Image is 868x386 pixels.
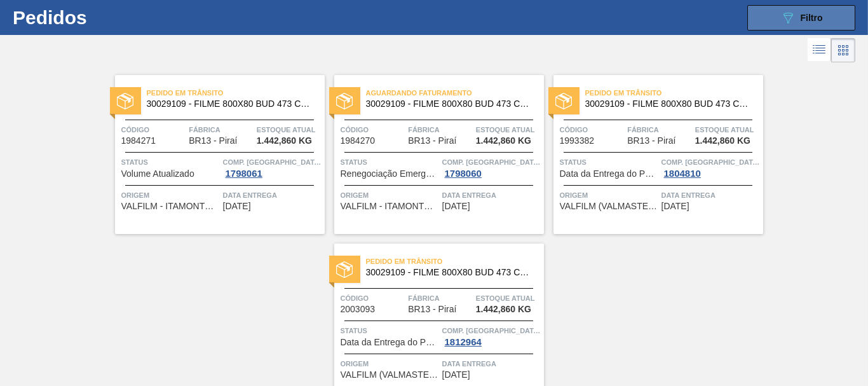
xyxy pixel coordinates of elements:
span: Comp. Carga [661,156,760,169]
span: 2003093 [341,305,376,314]
button: Filtro [747,5,855,31]
span: Status [560,156,658,169]
span: Estoque atual [476,292,541,305]
span: Status [121,156,220,169]
a: Comp. [GEOGRAPHIC_DATA]1798060 [442,156,541,179]
div: Visão em Cards [831,38,855,62]
span: 1.442,860 KG [695,136,750,146]
span: Aguardando Faturamento [366,86,544,99]
span: Estoque atual [476,123,541,136]
span: Origem [121,189,220,202]
span: 04/09/2025 [442,202,470,211]
span: Pedido em Trânsito [147,86,325,99]
span: Código [341,123,405,136]
a: statusPedido em Trânsito30029109 - FILME 800X80 BUD 473 C12 429Código1993382FábricaBR13 - PiraíEs... [544,75,763,234]
h1: Pedidos [13,10,191,25]
div: Visão em Lista [808,38,831,62]
span: Fábrica [408,123,473,136]
span: BR13 - Piraí [627,136,675,146]
span: 1993382 [560,136,595,146]
span: Status [341,156,439,169]
img: status [336,261,353,278]
span: Data entrega [442,357,541,370]
span: 1984270 [341,136,376,146]
span: Código [121,123,186,136]
span: BR13 - Piraí [408,305,456,314]
span: 1.442,860 KG [257,136,312,146]
img: status [117,93,133,109]
span: 30029109 - FILME 800X80 BUD 473 C12 429 [366,268,534,277]
span: Data da Entrega do Pedido Atrasada [560,169,658,179]
span: BR13 - Piraí [189,136,237,146]
span: Data entrega [442,189,541,202]
span: Fábrica [627,123,692,136]
span: Estoque atual [257,123,322,136]
span: Comp. Carga [223,156,322,169]
span: Origem [341,357,439,370]
img: status [555,93,572,109]
div: 1798061 [223,169,265,179]
span: VALFILM - ITAMONTE (MG) [121,202,220,211]
span: Data da Entrega do Pedido Atrasada [341,338,439,347]
a: Comp. [GEOGRAPHIC_DATA]1798061 [223,156,322,179]
div: 1804810 [661,169,703,179]
span: Renegociação Emergencial de Pedido Aceita [341,169,439,179]
span: VALFILM (VALMASTER) - MANAUS (AM) [341,370,439,380]
span: Código [341,292,405,305]
a: Comp. [GEOGRAPHIC_DATA]1812964 [442,324,541,347]
a: Comp. [GEOGRAPHIC_DATA]1804810 [661,156,760,179]
span: Estoque atual [695,123,760,136]
div: 1812964 [442,337,484,347]
span: Pedido em Trânsito [585,86,763,99]
span: Data entrega [223,189,322,202]
span: Pedido em Trânsito [366,255,544,268]
span: 30029109 - FILME 800X80 BUD 473 C12 429 [147,99,315,109]
span: Filtro [801,13,823,23]
span: Origem [560,189,658,202]
span: 1.442,860 KG [476,136,531,146]
a: statusAguardando Faturamento30029109 - FILME 800X80 BUD 473 C12 429Código1984270FábricaBR13 - Pir... [325,75,544,234]
span: Data entrega [661,189,760,202]
span: Código [560,123,625,136]
span: VALFILM (VALMASTER) - MANAUS (AM) [560,202,658,211]
span: Fábrica [189,123,254,136]
span: BR13 - Piraí [408,136,456,146]
a: statusPedido em Trânsito30029109 - FILME 800X80 BUD 473 C12 429Código1984271FábricaBR13 - PiraíEs... [105,75,325,234]
span: 1984271 [121,136,156,146]
span: 01/09/2025 [223,202,251,211]
span: Fábrica [408,292,473,305]
span: Volume Atualizado [121,169,194,179]
span: 22/09/2025 [661,202,689,211]
img: status [336,93,353,109]
span: Status [341,324,439,337]
span: Comp. Carga [442,324,541,337]
span: 06/10/2025 [442,370,470,380]
span: VALFILM - ITAMONTE (MG) [341,202,439,211]
span: 30029109 - FILME 800X80 BUD 473 C12 429 [585,99,753,109]
span: Origem [341,189,439,202]
div: 1798060 [442,169,484,179]
span: 1.442,860 KG [476,305,531,314]
span: Comp. Carga [442,156,541,169]
span: 30029109 - FILME 800X80 BUD 473 C12 429 [366,99,534,109]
